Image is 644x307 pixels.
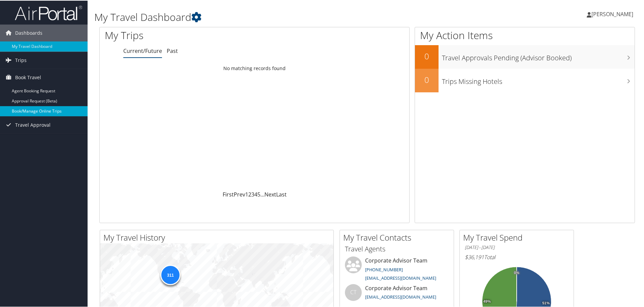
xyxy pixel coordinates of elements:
[103,231,333,243] h2: My Travel History
[251,190,254,197] a: 3
[15,4,82,20] img: airportal-logo.png
[342,283,452,305] li: Corporate Advisor Team
[415,44,635,68] a: 0Travel Approvals Pending (Advisor Booked)
[94,9,458,24] h1: My Travel Dashboard
[345,283,362,300] div: CT
[365,274,436,280] a: [EMAIL_ADDRESS][DOMAIN_NAME]
[514,270,519,274] tspan: 0%
[257,190,260,197] a: 5
[465,253,484,260] span: $36,191
[260,190,264,197] span: …
[415,73,439,85] h2: 0
[442,73,635,86] h3: Trips Missing Hotels
[463,231,574,243] h2: My Travel Spend
[245,190,248,197] a: 1
[542,301,550,305] tspan: 51%
[234,190,245,197] a: Prev
[343,231,454,243] h2: My Travel Contacts
[223,190,234,197] a: First
[248,190,251,197] a: 2
[365,293,436,299] a: [EMAIL_ADDRESS][DOMAIN_NAME]
[167,47,178,54] a: Past
[264,190,276,197] a: Next
[123,47,162,54] a: Current/Future
[442,49,635,62] h3: Travel Approvals Pending (Advisor Booked)
[415,28,635,42] h1: My Action Items
[415,68,635,92] a: 0Trips Missing Hotels
[15,68,41,85] span: Book Travel
[160,264,181,284] div: 311
[15,116,51,133] span: Travel Approval
[465,253,569,260] h6: Total
[342,256,452,283] li: Corporate Advisor Team
[15,24,42,41] span: Dashboards
[415,50,439,61] h2: 0
[483,299,491,303] tspan: 49%
[15,51,27,68] span: Trips
[276,190,287,197] a: Last
[100,62,409,74] td: No matching records found
[345,244,449,253] h3: Travel Agents
[365,266,403,272] a: [PHONE_NUMBER]
[591,10,633,17] span: [PERSON_NAME]
[105,28,275,42] h1: My Trips
[254,190,257,197] a: 4
[587,3,640,24] a: [PERSON_NAME]
[465,244,569,250] h6: [DATE] - [DATE]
